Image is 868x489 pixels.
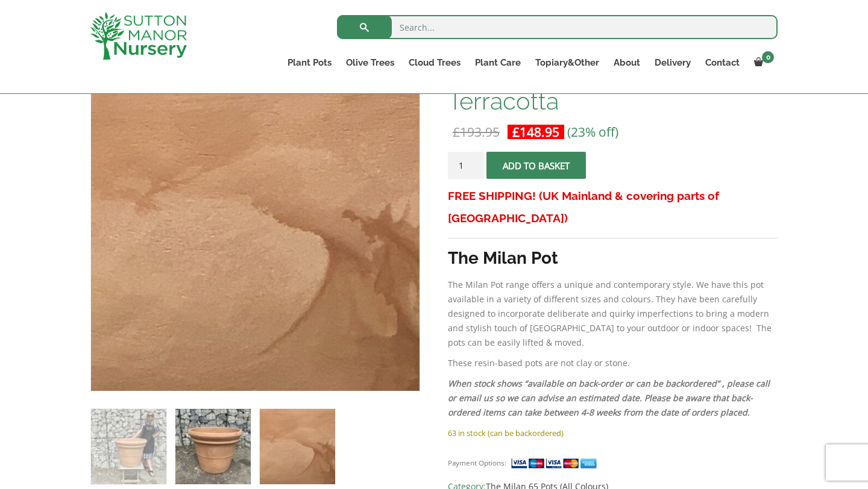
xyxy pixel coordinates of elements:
em: When stock shows “available on back-order or can be backordered” , please call or email us so we ... [448,378,770,418]
a: Cloud Trees [401,54,468,71]
bdi: 148.95 [512,123,559,140]
a: About [606,54,647,71]
a: Olive Trees [339,54,401,71]
p: The Milan Pot range offers a unique and contemporary style. We have this pot available in a varie... [448,278,778,350]
p: These resin-based pots are not clay or stone. [448,356,778,370]
span: £ [453,123,460,140]
img: The Milan Pot 65 Colour Terracotta - Image 3 [260,409,335,484]
img: The Milan Pot 65 Colour Terracotta - Image 2 [175,409,251,484]
h1: The Milan Pot 65 Colour Terracotta [448,63,778,114]
img: payment supported [511,457,601,470]
small: Payment Options: [448,458,506,467]
a: Plant Pots [280,54,339,71]
strong: The Milan Pot [448,248,558,268]
bdi: 193.95 [453,123,500,140]
input: Search... [337,15,778,39]
a: 0 [747,54,778,71]
img: logo [90,12,187,60]
span: (23% off) [567,123,618,140]
span: 0 [762,51,774,63]
input: Product quantity [448,152,484,179]
img: The Milan Pot 65 Colour Terracotta [91,409,166,484]
a: Topiary&Other [528,54,606,71]
a: Contact [698,54,747,71]
a: Delivery [647,54,698,71]
h3: FREE SHIPPING! (UK Mainland & covering parts of [GEOGRAPHIC_DATA]) [448,185,778,229]
button: Add to basket [486,152,586,179]
a: Plant Care [468,54,528,71]
span: £ [512,123,520,140]
p: 63 in stock (can be backordered) [448,426,778,440]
